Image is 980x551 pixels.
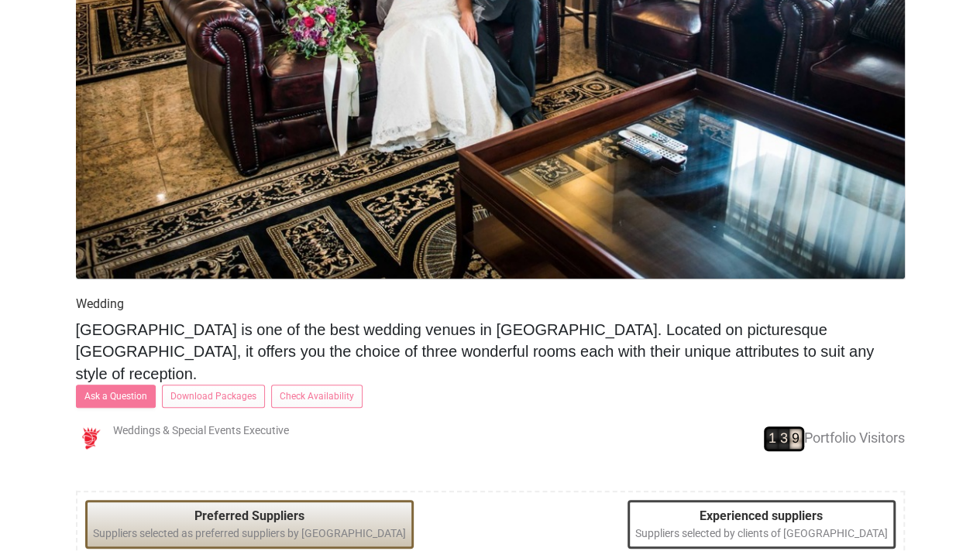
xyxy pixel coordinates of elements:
[85,500,414,549] div: Suppliers selected as preferred suppliers by [GEOGRAPHIC_DATA]
[76,423,107,453] img: open-uri20180111-4-rlq9zp
[635,508,888,525] legend: Experienced suppliers
[271,385,363,408] a: Check Availability
[76,423,352,453] div: Weddings & Special Events Executive
[76,297,905,311] h4: Wedding
[162,385,265,408] a: Download Packages
[628,426,905,451] div: Portfolio Visitors
[780,429,790,449] span: 3
[792,429,802,449] span: 9
[628,500,896,549] div: Suppliers selected by clients of [GEOGRAPHIC_DATA]
[768,429,778,449] span: 1
[76,385,156,408] a: Ask a Question
[93,508,406,525] legend: Preferred Suppliers
[76,321,875,382] span: [GEOGRAPHIC_DATA] is one of the best wedding venues in [GEOGRAPHIC_DATA]. Located on picturesque ...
